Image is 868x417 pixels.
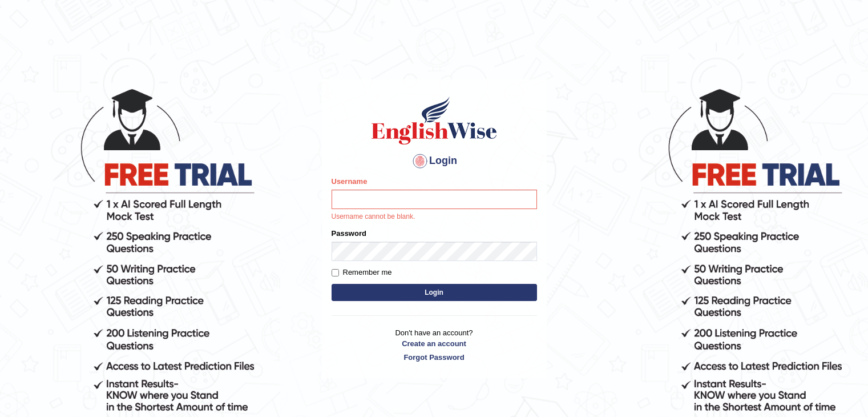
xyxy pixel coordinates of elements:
[332,352,537,363] a: Forgot Password
[332,338,537,349] a: Create an account
[332,267,392,278] label: Remember me
[332,212,537,222] p: Username cannot be blank.
[332,176,368,187] label: Username
[332,327,537,363] p: Don't have an account?
[332,228,366,239] label: Password
[332,284,537,301] button: Login
[369,95,499,146] img: Logo of English Wise sign in for intelligent practice with AI
[332,269,339,276] input: Remember me
[332,152,537,170] h4: Login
